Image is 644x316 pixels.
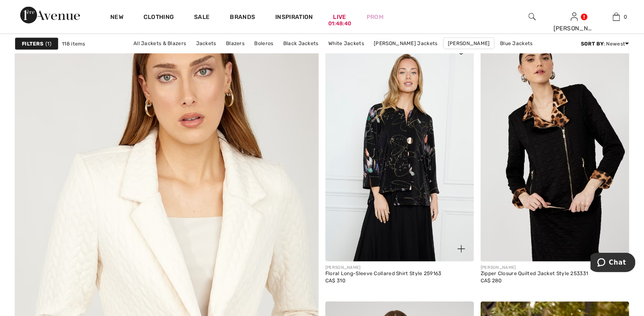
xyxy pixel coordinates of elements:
div: [PERSON_NAME] [325,265,442,271]
span: Inspiration [275,13,313,22]
span: CA$ 280 [481,278,502,284]
img: Zipper Closure Quilted Jacket Style 253331. Black [481,39,629,262]
a: 0 [596,12,637,22]
strong: Sort By [581,40,604,46]
a: [PERSON_NAME] [443,37,495,49]
img: My Info [571,12,578,22]
div: [PERSON_NAME] [554,24,595,33]
a: Blue Jackets [496,37,537,48]
a: Jackets [192,37,221,48]
img: plus_v2.svg [458,245,465,253]
a: Brands [230,13,255,22]
a: Prom [367,13,383,21]
a: [PERSON_NAME] Jackets [370,37,442,48]
span: 0 [624,13,628,21]
img: My Bag [613,12,620,22]
a: White Jackets [324,37,368,48]
a: Floral Long-Sleeve Collared Shirt Style 259163. Black/Multi [325,39,474,262]
a: Sale [194,13,210,22]
div: Zipper Closure Quilted Jacket Style 253331 [481,271,588,277]
a: Sign In [571,13,578,21]
div: [PERSON_NAME] [481,265,588,271]
a: All Jackets & Blazers [129,37,190,48]
img: 1ère Avenue [20,7,80,24]
a: Live01:48:40 [333,13,346,21]
div: Floral Long-Sleeve Collared Shirt Style 259163 [325,271,442,277]
strong: Filters [22,40,43,47]
img: search the website [529,12,536,22]
span: CA$ 310 [325,278,346,284]
a: New [110,13,123,22]
iframe: Opens a widget where you can chat to one of our agents [591,253,636,274]
span: 1 [45,40,51,47]
a: Boleros [250,37,278,48]
a: Clothing [144,13,174,22]
div: : Newest [581,40,629,47]
span: 118 items [62,40,85,47]
a: Blazers [222,37,249,48]
a: Black Jackets [279,37,323,48]
div: 01:48:40 [328,20,351,28]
